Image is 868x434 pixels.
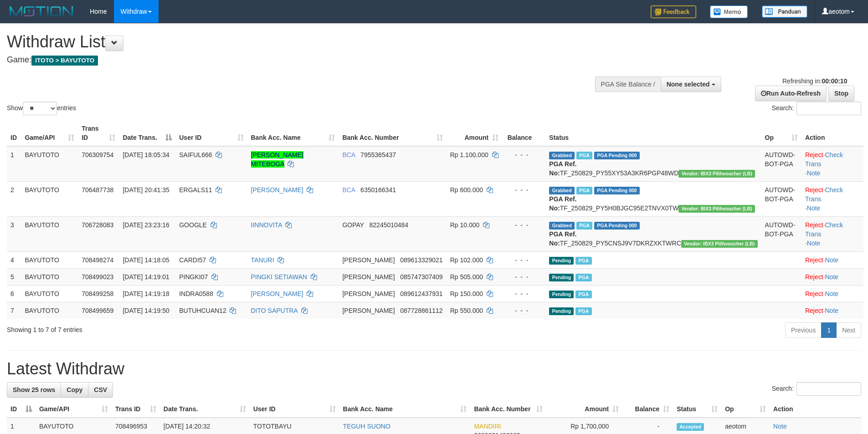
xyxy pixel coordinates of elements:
[400,256,442,264] span: Copy 089613329021 to clipboard
[342,290,395,297] span: [PERSON_NAME]
[805,307,823,314] a: Reject
[7,302,21,319] td: 7
[400,307,442,314] span: Copy 087728861112 to clipboard
[677,423,704,431] span: Accepted
[828,86,854,101] a: Stop
[123,186,169,194] span: [DATE] 20:41:35
[678,170,755,178] span: Vendor URL: https://dashboard.q2checkout.com/secure
[594,187,640,194] span: PGA Pending
[549,291,574,298] span: Pending
[82,221,113,229] span: 706728083
[339,120,446,146] th: Bank Acc. Number: activate to sort column ascending
[474,423,501,430] span: MANDIRI
[822,77,847,85] strong: 00:00:10
[179,186,212,194] span: ERGALS11
[575,274,591,281] span: Marked by aeojona
[549,307,574,315] span: Pending
[179,307,226,314] span: BUTUHCUAN12
[7,251,21,268] td: 4
[450,273,483,281] span: Rp 505.000
[21,251,78,268] td: BAYUTOTO
[360,151,396,158] span: Copy 7955365437 to clipboard
[785,322,822,338] a: Previous
[761,146,801,182] td: AUTOWD-BOT-PGA
[796,382,861,396] input: Search:
[7,382,61,398] a: Show 25 rows
[82,256,113,264] span: 708498274
[549,230,576,247] b: PGA Ref. No:
[470,401,546,418] th: Bank Acc. Number: activate to sort column ascending
[342,186,355,194] span: BCA
[549,195,576,212] b: PGA Ref. No:
[549,187,575,194] span: Grabbed
[506,255,542,265] div: - - -
[123,307,169,314] span: [DATE] 14:19:50
[82,273,113,281] span: 708499023
[21,181,78,216] td: BAYUTOTO
[82,290,113,297] span: 708499258
[78,120,119,146] th: Trans ID: activate to sort column ascending
[805,186,823,194] a: Reject
[805,151,843,168] a: Check Trans
[342,273,395,281] span: [PERSON_NAME]
[21,268,78,285] td: BAYUTOTO
[796,102,861,115] input: Search:
[160,401,250,418] th: Date Trans.: activate to sort column ascending
[88,382,113,398] a: CSV
[31,56,98,66] span: ITOTO > BAYUTOTO
[549,160,576,177] b: PGA Ref. No:
[545,120,761,146] th: Status
[370,221,409,229] span: Copy 82245010484 to clipboard
[801,146,863,182] td: · ·
[450,307,483,314] span: Rp 550.000
[549,152,575,159] span: Grabbed
[82,151,113,158] span: 706309754
[622,401,673,418] th: Balance: activate to sort column ascending
[805,221,843,238] a: Check Trans
[450,256,483,264] span: Rp 102.000
[549,274,574,281] span: Pending
[836,322,861,338] a: Next
[576,152,592,159] span: Marked by aeojona
[21,146,78,182] td: BAYUTOTO
[805,290,823,297] a: Reject
[119,120,175,146] th: Date Trans.: activate to sort column descending
[678,205,755,213] span: Vendor URL: https://dashboard.q2checkout.com/secure
[805,221,823,229] a: Reject
[661,77,721,92] button: None selected
[545,146,761,182] td: TF_250829_PY55XY53A3KR6PGP48WD
[123,151,169,158] span: [DATE] 18:05:34
[123,221,169,229] span: [DATE] 23:23:16
[36,401,112,418] th: Game/API: activate to sort column ascending
[342,307,395,314] span: [PERSON_NAME]
[7,268,21,285] td: 5
[23,102,57,115] select: Showentries
[251,221,282,229] a: IINNOVITA
[502,120,545,146] th: Balance
[805,256,823,264] a: Reject
[549,257,574,265] span: Pending
[7,5,76,18] img: MOTION_logo.png
[7,33,570,51] h1: Withdraw List
[400,273,442,281] span: Copy 085747307409 to clipboard
[112,401,160,418] th: Trans ID: activate to sort column ascending
[450,151,488,158] span: Rp 1.100.000
[179,273,208,281] span: PINGKI07
[360,186,396,194] span: Copy 6350166341 to clipboard
[7,216,21,251] td: 3
[7,120,21,146] th: ID
[7,56,570,65] h4: Game:
[21,120,78,146] th: Game/API: activate to sort column ascending
[7,360,861,378] h1: Latest Withdraw
[400,290,442,297] span: Copy 089612437931 to clipboard
[506,272,542,281] div: - - -
[825,273,838,281] a: Note
[761,216,801,251] td: AUTOWD-BOT-PGA
[801,302,863,319] td: ·
[825,290,838,297] a: Note
[251,273,307,281] a: PINGKI SETIAWAN
[82,186,113,194] span: 706487738
[123,256,169,264] span: [DATE] 14:18:05
[595,77,661,92] div: PGA Site Balance /
[342,151,355,158] span: BCA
